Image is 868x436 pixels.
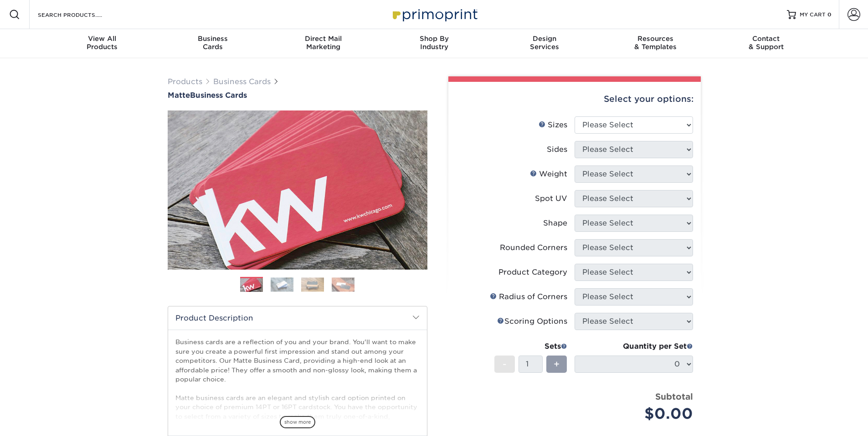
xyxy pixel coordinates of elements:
a: DesignServices [489,29,600,58]
div: $0.00 [581,403,693,425]
div: Shape [543,218,567,229]
span: show more [280,416,315,428]
span: - [503,357,507,371]
div: Services [489,35,600,51]
div: Sides [547,144,567,155]
span: Business [157,35,268,43]
div: Sets [494,341,567,352]
span: Design [489,35,600,43]
span: MY CART [800,11,826,19]
span: Shop By [379,35,489,43]
input: SEARCH PRODUCTS..... [37,9,126,20]
a: MatteBusiness Cards [168,91,427,100]
a: BusinessCards [157,29,268,58]
a: Shop ByIndustry [379,29,489,58]
a: View AllProducts [47,29,158,58]
div: Radius of Corners [490,291,567,302]
div: Industry [379,35,489,51]
div: Products [47,35,158,51]
span: + [554,357,560,371]
img: Business Cards 03 [301,277,324,291]
div: Rounded Corners [500,242,567,253]
h1: Business Cards [168,91,427,100]
div: Product Category [498,267,567,278]
div: Scoring Options [497,316,567,327]
div: Spot UV [535,193,567,204]
img: Business Cards 02 [271,277,293,291]
span: 0 [827,11,832,18]
a: Direct MailMarketing [268,29,379,58]
img: Matte 01 [168,60,427,320]
h2: Product Description [168,306,427,330]
div: Cards [157,35,268,51]
div: Sizes [539,120,567,130]
span: Contact [711,35,822,43]
img: Primoprint [389,5,480,24]
a: Business Cards [213,77,271,86]
strong: Subtotal [655,391,693,401]
span: View All [47,35,158,43]
div: Marketing [268,35,379,51]
div: Weight [530,169,567,180]
img: Business Cards 04 [332,277,354,291]
div: Quantity per Set [575,341,693,352]
span: Direct Mail [268,35,379,43]
img: Business Cards 01 [240,274,263,296]
div: Select your options: [456,82,693,116]
a: Resources& Templates [600,29,711,58]
div: & Support [711,35,822,51]
div: & Templates [600,35,711,51]
span: Matte [168,91,190,100]
span: Resources [600,35,711,43]
a: Contact& Support [711,29,822,58]
a: Products [168,77,202,86]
